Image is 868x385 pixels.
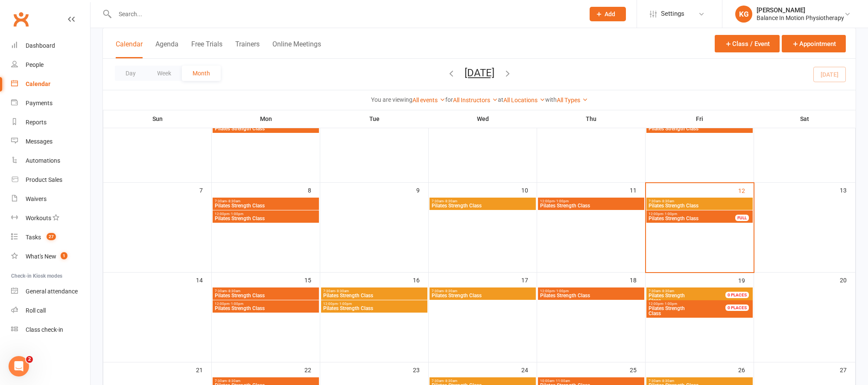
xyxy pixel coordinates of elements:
div: 8 [308,183,320,197]
span: - 8:30am [660,199,674,203]
div: Product Sales [26,176,62,183]
span: 7:30am [431,199,534,203]
span: - 8:30am [444,379,457,383]
a: Class kiosk mode [11,320,90,339]
div: Roll call [26,307,46,314]
span: - 1:00pm [338,302,352,306]
a: Reports [11,113,90,132]
div: KG [735,6,752,23]
div: What's New [26,253,56,260]
span: - 8:30am [227,199,240,203]
a: Payments [11,94,90,113]
span: - 8:30am [227,289,240,293]
button: Week [146,66,182,81]
a: Waivers [11,190,90,209]
a: What's New1 [11,247,90,266]
a: Product Sales [11,170,90,190]
a: All Instructors [453,97,498,103]
span: - 8:30am [227,379,240,383]
button: Add [590,7,626,21]
a: Clubworx [10,9,32,30]
button: Trainers [235,40,260,58]
div: 14 [196,273,211,287]
span: - 1:00pm [229,302,243,306]
a: Automations [11,151,90,170]
div: 15 [304,273,320,287]
a: Messages [11,132,90,151]
span: 12:00pm [323,302,426,306]
button: Appointment [782,35,846,52]
a: People [11,55,90,75]
div: 9 [416,183,428,197]
div: General attendance [26,288,78,295]
strong: with [545,96,557,103]
div: 10 [521,183,537,197]
button: Agenda [155,40,178,58]
span: 12:00pm [648,302,736,306]
div: 11 [630,183,645,197]
a: Tasks 27 [11,228,90,247]
div: 26 [738,362,754,376]
div: 17 [521,273,537,287]
div: 18 [630,273,645,287]
th: Sat [754,110,856,128]
div: 20 [840,273,855,287]
span: Pilates Strength Class [214,126,317,131]
span: 12:00pm [540,289,643,293]
span: 7:30am [323,289,426,293]
span: Pilates Strength Class [431,203,534,208]
span: 2 [26,356,33,363]
button: [DATE] [465,67,494,79]
div: 0 PLACES [725,292,749,298]
span: - 1:00pm [663,302,677,306]
span: Settings [661,4,684,23]
span: Pilates Strength Class [323,306,426,311]
span: Pilates Strength [649,293,685,299]
div: 7 [199,183,211,197]
span: Class [648,306,736,316]
span: - 8:30am [660,289,674,293]
div: Waivers [26,195,47,202]
span: 7:30am [214,199,317,203]
span: 12:00pm [214,302,317,306]
div: Payments [26,100,53,106]
div: 13 [840,183,855,197]
th: Tue [320,110,429,128]
div: Class check-in [26,326,63,333]
div: 22 [304,362,320,376]
th: Thu [537,110,646,128]
div: 25 [630,362,645,376]
div: Dashboard [26,42,55,49]
div: Workouts [26,215,51,221]
div: 27 [840,362,855,376]
span: - 8:30am [660,379,674,383]
div: Messages [26,138,53,145]
span: 7:30am [648,379,751,383]
span: Pilates Strength Class [648,203,751,208]
div: 16 [413,273,428,287]
span: - 11:00am [554,379,570,383]
button: Calendar [116,40,143,58]
span: 7:30am [431,379,534,383]
input: Search... [112,8,579,20]
a: Workouts [11,209,90,228]
span: - 1:00pm [663,212,677,216]
span: - 8:30am [335,289,349,293]
button: Day [115,66,146,81]
span: Pilates Strength Class [540,293,643,298]
span: Pilates Strength Class [648,126,751,131]
div: Tasks [26,234,41,241]
th: Fri [646,110,754,128]
span: 12:00pm [214,212,317,216]
div: 24 [521,362,537,376]
div: Automations [26,157,60,164]
span: 7:30am [648,199,751,203]
div: 19 [738,273,754,287]
button: Free Trials [191,40,222,58]
span: Class [648,293,736,303]
span: Add [605,11,615,17]
span: Pilates Strength Class [214,306,317,311]
a: Dashboard [11,36,90,55]
span: - 1:00pm [229,212,243,216]
span: 12:00pm [648,212,736,216]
